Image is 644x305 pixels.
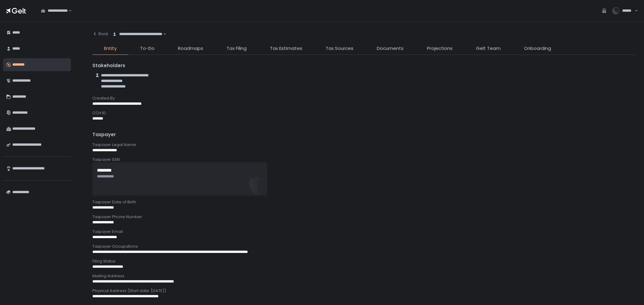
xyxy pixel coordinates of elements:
[68,8,68,14] input: Search for option
[92,244,635,249] div: Taxpayer Occupations
[92,214,635,220] div: Taxpayer Phone Number
[377,45,404,52] span: Documents
[92,199,635,205] div: Taxpayer Date of Birth
[427,45,453,52] span: Projections
[92,288,635,294] div: Physical Address (Start date: [DATE])
[92,258,635,264] div: Filing Status
[92,229,635,234] div: Taxpayer Email
[108,28,166,41] div: Search for option
[92,273,635,279] div: Mailing Address
[37,4,72,17] div: Search for option
[326,45,353,52] span: Tax Sources
[92,131,635,138] div: Taxpayer
[92,31,108,37] div: Back
[92,62,635,69] div: Stakeholders
[227,45,247,52] span: Tax Filing
[178,45,203,52] span: Roadmaps
[92,96,635,101] div: Created By
[92,142,635,148] div: Taxpayer Legal Name
[524,45,551,52] span: Onboarding
[476,45,501,52] span: Gelt Team
[140,45,155,52] span: To-Do
[162,31,163,37] input: Search for option
[92,28,108,40] button: Back
[92,110,635,116] div: CCH ID
[104,45,117,52] span: Entity
[92,157,635,162] div: Taxpayer SSN
[270,45,302,52] span: Tax Estimates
